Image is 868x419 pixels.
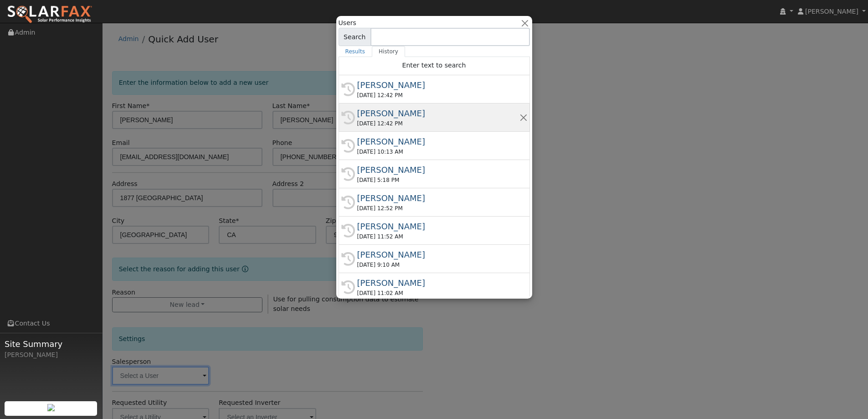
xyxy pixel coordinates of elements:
[339,18,356,28] span: Users
[357,135,519,148] div: [PERSON_NAME]
[47,404,55,411] img: retrieve
[339,46,372,57] a: Results
[357,176,519,184] div: [DATE] 5:18 PM
[357,233,519,241] div: [DATE] 11:52 AM
[357,220,519,233] div: [PERSON_NAME]
[341,83,355,96] i: History
[519,113,528,122] button: Remove this history
[357,204,519,212] div: [DATE] 12:52 PM
[341,111,355,124] i: History
[341,252,355,266] i: History
[805,8,858,15] span: [PERSON_NAME]
[357,79,519,91] div: [PERSON_NAME]
[339,28,371,46] span: Search
[7,5,92,24] img: SolarFax
[357,148,519,156] div: [DATE] 10:13 AM
[357,261,519,269] div: [DATE] 9:10 AM
[357,192,519,204] div: [PERSON_NAME]
[402,62,466,69] span: Enter text to search
[357,107,519,119] div: [PERSON_NAME]
[357,289,519,297] div: [DATE] 11:02 AM
[341,139,355,153] i: History
[5,350,98,360] div: [PERSON_NAME]
[357,119,519,128] div: [DATE] 12:42 PM
[341,167,355,181] i: History
[372,46,405,57] a: History
[5,338,98,350] span: Site Summary
[357,277,519,289] div: [PERSON_NAME]
[341,280,355,294] i: History
[357,248,519,261] div: [PERSON_NAME]
[357,164,519,176] div: [PERSON_NAME]
[341,196,355,209] i: History
[341,224,355,238] i: History
[357,91,519,99] div: [DATE] 12:42 PM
